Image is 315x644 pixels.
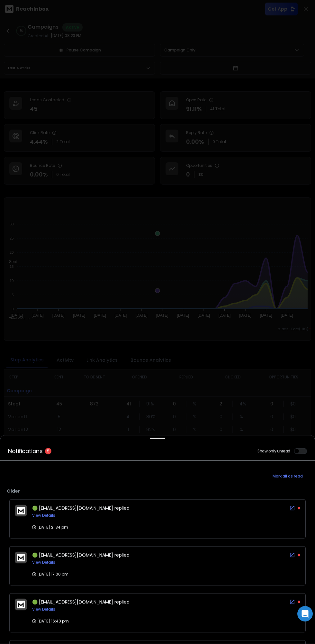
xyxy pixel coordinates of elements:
[32,525,68,530] p: [DATE] 21:34 pm
[32,505,130,511] span: 🟢 [EMAIL_ADDRESS][DOMAIN_NAME] replied:
[265,470,311,483] button: Mark all as read
[17,601,25,608] img: logo
[45,448,51,454] span: 5
[32,607,55,612] button: View Details
[32,619,69,624] p: [DATE] 16:40 pm
[7,488,308,494] p: Older
[32,599,130,605] span: 🟢 [EMAIL_ADDRESS][DOMAIN_NAME] replied:
[32,572,68,577] p: [DATE] 17:00 pm
[8,448,42,454] h3: Notifications
[273,474,303,479] span: Mark all as read
[17,554,25,561] img: logo
[32,560,55,565] button: View Details
[297,606,313,621] div: Open Intercom Messenger
[32,513,55,518] button: View Details
[32,552,130,558] span: 🟢 [EMAIL_ADDRESS][DOMAIN_NAME] replied:
[257,449,290,454] label: Show only unread
[17,507,25,514] img: logo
